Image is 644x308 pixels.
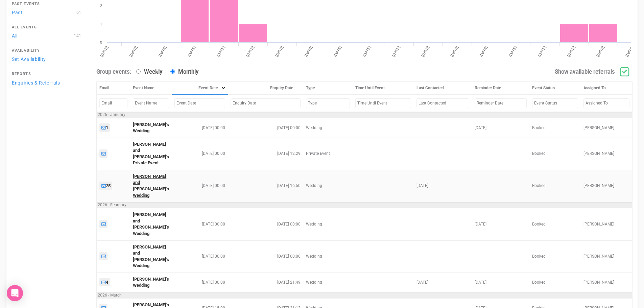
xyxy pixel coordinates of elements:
th: Event Name [130,82,172,95]
td: [PERSON_NAME] [581,118,632,138]
td: [PERSON_NAME] [581,208,632,240]
td: [DATE] [472,273,529,292]
td: Wedding [303,208,353,240]
td: [DATE] 00:00 [228,240,303,273]
td: Booked [529,208,581,240]
a: [PERSON_NAME]'s Wedding [133,277,169,288]
td: [DATE] 00:00 [228,208,303,240]
h4: All Events [12,25,82,29]
tspan: [DATE] [567,45,576,57]
tspan: [DATE] [99,45,109,57]
td: [DATE] 00:00 [172,240,228,273]
th: Type [303,82,353,95]
label: Weekly [133,68,162,76]
td: [DATE] 00:00 [172,118,228,138]
td: Booked [529,138,581,170]
tspan: [DATE] [508,45,518,57]
input: Filter by Enquiry Date [231,98,301,108]
td: Private Event [303,138,353,170]
tspan: [DATE] [275,45,284,57]
th: Enquiry Date [228,82,303,95]
tspan: [DATE] [333,45,342,57]
input: Filter by Assigned To [583,98,629,108]
tspan: [DATE] [187,45,196,57]
td: Booked [529,240,581,273]
a: Set Availability [10,54,84,64]
h4: Reports [12,72,82,76]
input: Filter by Type [306,98,350,108]
th: Assigned To [581,82,632,95]
tspan: [DATE] [129,45,138,57]
div: Open Intercom Messenger [7,285,23,301]
td: Wedding [303,273,353,292]
input: Monthly [170,69,175,74]
a: 4 [99,278,110,286]
td: Wedding [303,118,353,138]
input: Filter by Email [99,98,127,108]
td: [DATE] 00:00 [172,170,228,202]
a: [PERSON_NAME] and [PERSON_NAME]'s Private Event [133,142,169,166]
th: Last Contacted [414,82,472,95]
td: [DATE] 00:00 [172,138,228,170]
th: Event Status [529,82,581,95]
td: 2026 - March [97,292,633,298]
a: [PERSON_NAME] and [PERSON_NAME]'s Wedding [133,212,169,236]
tspan: [DATE] [362,45,372,57]
tspan: 1 [100,22,102,26]
strong: Show available referrals [555,68,615,75]
td: [DATE] 00:00 [228,118,303,138]
th: Time Until Event [353,82,414,95]
input: Filter by Event Status [532,98,578,108]
td: Wedding [303,170,353,202]
a: Enquiries & Referrals [10,78,84,87]
tspan: [DATE] [421,45,430,57]
td: [DATE] 12:29 [228,138,303,170]
td: [DATE] 00:00 [172,273,228,292]
tspan: [DATE] [596,45,605,57]
td: Booked [529,273,581,292]
strong: Group events: [96,68,132,75]
td: [DATE] [414,170,472,202]
input: Filter by Event Name [133,98,169,108]
h4: Past Events [12,2,82,6]
td: 2026 - February [97,202,633,208]
tspan: [DATE] [391,45,401,57]
th: Reminder Date [472,82,529,95]
td: [DATE] [472,118,529,138]
td: 2026 - January [97,112,633,118]
td: Wedding [303,240,353,273]
a: [PERSON_NAME]'s Wedding [133,122,169,134]
tspan: [DATE] [304,45,313,57]
a: All141 [10,31,84,40]
tspan: 0 [100,40,102,44]
td: Booked [529,170,581,202]
td: [DATE] [414,273,472,292]
span: 141 [72,32,83,39]
td: [DATE] 16:50 [228,170,303,202]
th: Event Date [172,82,228,95]
tspan: [DATE] [245,45,255,57]
tspan: [DATE] [479,45,488,57]
a: Past61 [10,8,84,17]
tspan: 2 [100,4,102,8]
td: [DATE] [472,208,529,240]
th: Email [97,82,130,95]
td: [PERSON_NAME] [581,273,632,292]
input: Filter by Time Until Event [355,98,411,108]
a: [PERSON_NAME] and [PERSON_NAME]'s Wedding [133,244,169,268]
input: Weekly [136,69,141,74]
tspan: [DATE] [537,45,547,57]
a: [PERSON_NAME] and [PERSON_NAME]'s Wedding [133,174,169,198]
input: Filter by Last Contacted [416,98,469,108]
td: Booked [529,118,581,138]
h4: Availability [12,49,82,53]
td: [PERSON_NAME] [581,138,632,170]
a: 1 [99,123,110,132]
input: Filter by Reminder Date [475,98,527,108]
tspan: [DATE] [158,45,167,57]
input: Filter by Event Date [174,98,225,108]
tspan: [DATE] [625,45,634,57]
td: [DATE] 21:49 [228,273,303,292]
span: 61 [75,9,83,16]
td: [PERSON_NAME] [581,240,632,273]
